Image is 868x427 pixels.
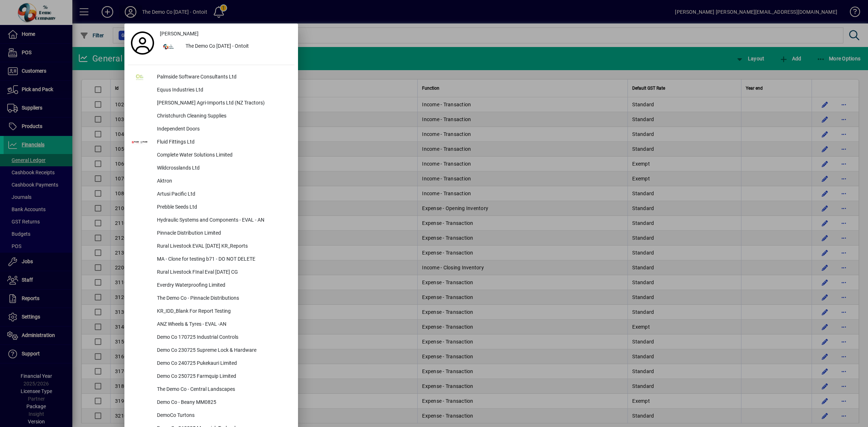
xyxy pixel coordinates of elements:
[157,27,294,40] a: [PERSON_NAME]
[128,84,294,97] button: Equus Industries Ltd
[151,292,294,305] div: The Demo Co - Pinnacle Distributions
[151,136,294,149] div: Fluid Fittings Ltd
[128,201,294,214] button: Prebble Seeds Ltd
[151,409,294,422] div: DemoCo Turtons
[151,305,294,318] div: KR_IDD_Blank For Report Testing
[151,344,294,357] div: Demo Co 230725 Supreme Lock & Hardware
[128,409,294,422] button: DemoCo Turtons
[128,305,294,318] button: KR_IDD_Blank For Report Testing
[128,266,294,279] button: Rural Livestock FInal Eval [DATE] CG
[128,396,294,409] button: Demo Co - Beany MM0825
[151,71,294,84] div: Palmside Software Consultants Ltd
[151,318,294,331] div: ANZ Wheels & Tyres - EVAL -AN
[151,396,294,409] div: Demo Co - Beany MM0825
[180,40,294,53] div: The Demo Co [DATE] - Ontoit
[151,227,294,240] div: Pinnacle Distribution Limited
[128,370,294,383] button: Demo Co 250725 Farmquip Limited
[128,357,294,370] button: Demo Co 240725 Pukekauri Limited
[128,279,294,292] button: Everdry Waterproofing Limited
[128,331,294,344] button: Demo Co 170725 Industrial Controls
[128,149,294,162] button: Complete Water Solutions Limited
[151,370,294,383] div: Demo Co 250725 Farmquip Limited
[151,188,294,201] div: Artusi Pacific Ltd
[128,175,294,188] button: Aktron
[151,357,294,370] div: Demo Co 240725 Pukekauri Limited
[128,344,294,357] button: Demo Co 230725 Supreme Lock & Hardware
[128,123,294,136] button: Independent Doors
[151,175,294,188] div: Aktron
[128,318,294,331] button: ANZ Wheels & Tyres - EVAL -AN
[151,201,294,214] div: Prebble Seeds Ltd
[151,383,294,396] div: The Demo Co - Central Landscapes
[128,292,294,305] button: The Demo Co - Pinnacle Distributions
[128,162,294,175] button: Wildcrosslands Ltd
[151,253,294,266] div: MA - Clone for testing b71 - DO NOT DELETE
[151,214,294,227] div: Hydraulic Systems and Components - EVAL - AN
[128,253,294,266] button: MA - Clone for testing b71 - DO NOT DELETE
[128,214,294,227] button: Hydraulic Systems and Components - EVAL - AN
[128,71,294,84] button: Palmside Software Consultants Ltd
[151,279,294,292] div: Everdry Waterproofing Limited
[128,97,294,110] button: [PERSON_NAME] Agri-Imports Ltd (NZ Tractors)
[128,37,157,50] a: Profile
[151,123,294,136] div: Independent Doors
[160,30,199,38] span: [PERSON_NAME]
[151,149,294,162] div: Complete Water Solutions Limited
[151,84,294,97] div: Equus Industries Ltd
[128,136,294,149] button: Fluid Fittings Ltd
[151,331,294,344] div: Demo Co 170725 Industrial Controls
[128,383,294,396] button: The Demo Co - Central Landscapes
[128,240,294,253] button: Rural Livestock EVAL [DATE] KR_Reports
[151,97,294,110] div: [PERSON_NAME] Agri-Imports Ltd (NZ Tractors)
[128,110,294,123] button: Christchurch Cleaning Supplies
[157,40,294,53] button: The Demo Co [DATE] - Ontoit
[151,110,294,123] div: Christchurch Cleaning Supplies
[151,240,294,253] div: Rural Livestock EVAL [DATE] KR_Reports
[128,188,294,201] button: Artusi Pacific Ltd
[151,162,294,175] div: Wildcrosslands Ltd
[151,266,294,279] div: Rural Livestock FInal Eval [DATE] CG
[128,227,294,240] button: Pinnacle Distribution Limited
